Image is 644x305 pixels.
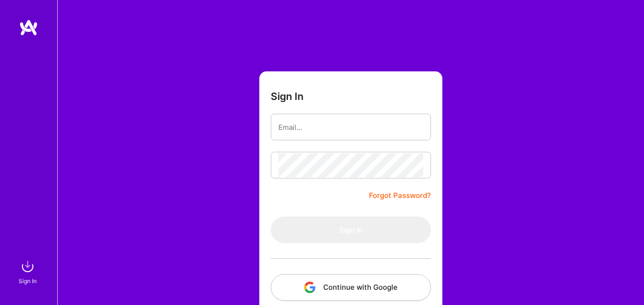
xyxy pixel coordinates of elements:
h3: Sign In [271,90,304,102]
a: Forgot Password? [369,190,431,201]
button: Continue with Google [271,274,431,301]
input: Email... [278,115,423,139]
a: sign inSign In [20,257,37,286]
button: Sign In [271,216,431,243]
div: Sign In [19,276,37,286]
img: logo [19,19,38,36]
img: icon [304,282,316,293]
img: sign in [18,257,37,276]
